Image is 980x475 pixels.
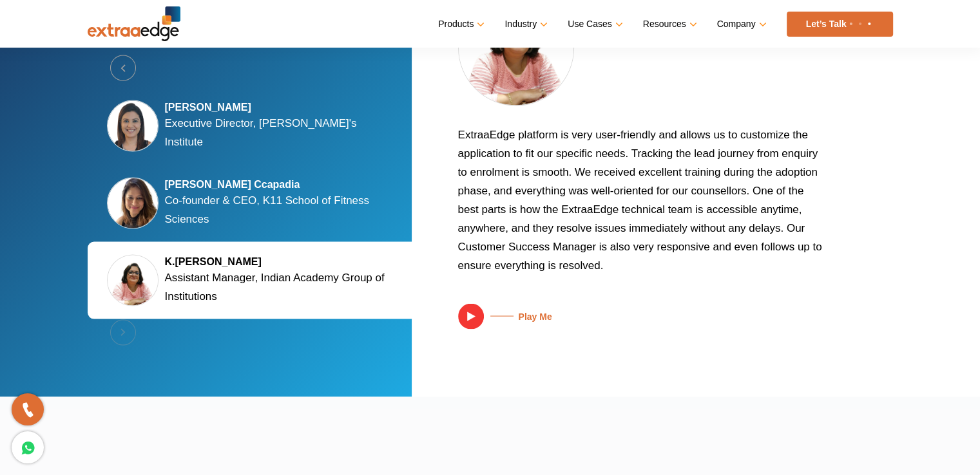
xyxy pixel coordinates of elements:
a: Let’s Talk [787,12,893,37]
h5: K.[PERSON_NAME] [165,256,397,268]
p: Executive Director, [PERSON_NAME]'s Institute [165,114,397,151]
a: Industry [504,15,545,33]
h5: [PERSON_NAME] Ccapadia [165,178,397,191]
h5: [PERSON_NAME] [165,101,397,114]
a: Company [717,15,764,33]
p: ExtraaEdge platform is very user-friendly and allows us to customize the application to fit our s... [458,126,825,284]
a: Products [438,15,482,33]
a: Use Cases [568,15,620,33]
p: Assistant Manager, Indian Academy Group of Institutions [165,268,397,306]
a: Resources [643,15,695,33]
p: Co-founder & CEO, K11 School of Fitness Sciences [165,191,397,228]
button: Previous [110,55,136,81]
h5: Play Me [484,312,552,322]
img: play.svg [458,304,484,330]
